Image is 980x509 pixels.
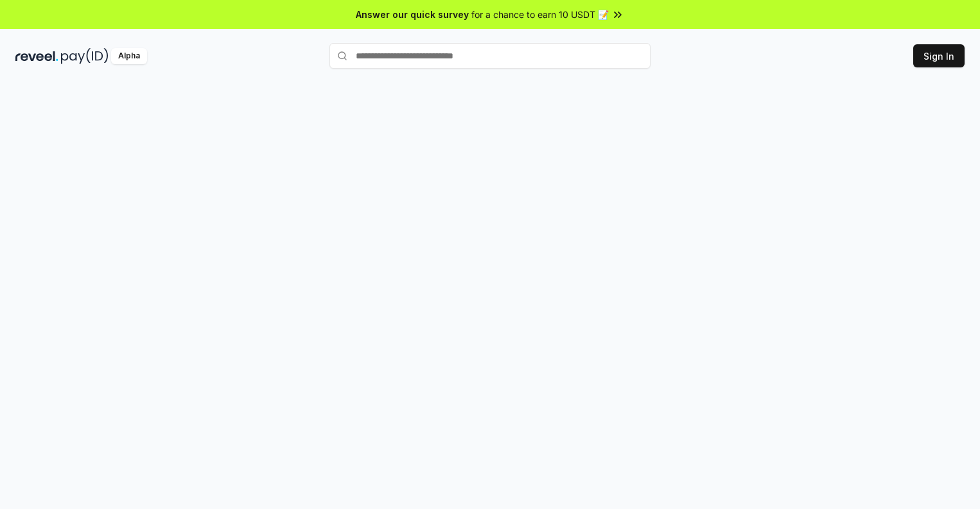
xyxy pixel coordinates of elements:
[61,48,109,64] img: pay_id
[913,44,965,67] button: Sign In
[356,8,469,21] span: Answer our quick survey
[15,48,58,64] img: reveel_dark
[111,48,147,64] div: Alpha
[471,8,609,21] span: for a chance to earn 10 USDT 📝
